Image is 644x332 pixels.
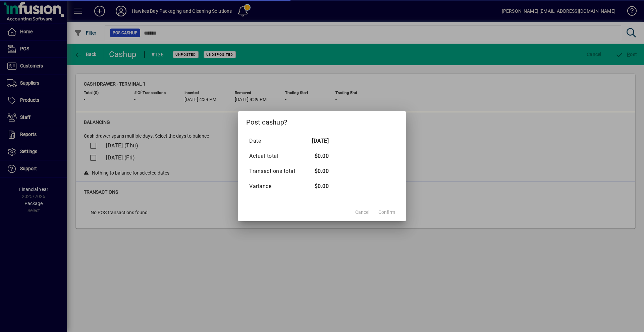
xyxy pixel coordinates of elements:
td: Transactions total [249,164,302,179]
td: [DATE] [302,134,329,149]
td: Actual total [249,149,302,164]
td: Date [249,134,302,149]
td: Variance [249,179,302,194]
td: $0.00 [302,179,329,194]
h2: Post cashup? [238,111,406,131]
td: $0.00 [302,149,329,164]
td: $0.00 [302,164,329,179]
